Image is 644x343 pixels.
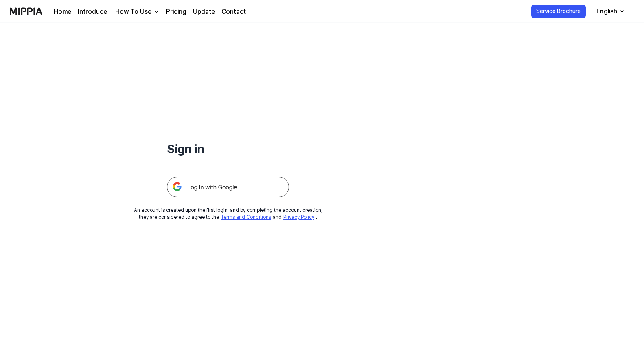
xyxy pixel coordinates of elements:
[167,140,289,157] h1: Sign in
[167,177,289,197] img: 구글 로그인 버튼
[590,3,630,20] button: English
[114,7,160,17] button: How To Use
[221,7,246,17] a: Contact
[166,7,186,17] a: Pricing
[531,5,586,18] button: Service Brochure
[54,7,71,17] a: Home
[114,7,153,17] div: How To Use
[193,7,215,17] a: Update
[221,214,271,220] a: Terms and Conditions
[78,7,107,17] a: Introduce
[283,214,314,220] a: Privacy Policy
[595,7,619,16] div: English
[134,207,322,221] div: An account is created upon the first login, and by completing the account creation, they are cons...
